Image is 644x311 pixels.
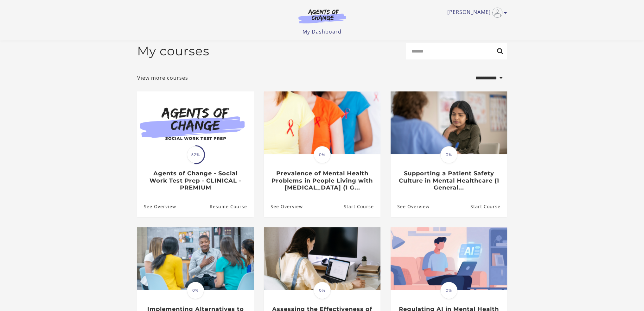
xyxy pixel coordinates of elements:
a: Agents of Change - Social Work Test Prep - CLINICAL - PREMIUM: Resume Course [209,196,253,217]
span: 0% [440,146,457,163]
a: Supporting a Patient Safety Culture in Mental Healthcare (1 General...: See Overview [391,196,430,217]
a: Supporting a Patient Safety Culture in Mental Healthcare (1 General...: Resume Course [470,196,507,217]
a: Toggle menu [447,8,504,18]
a: My Dashboard [303,28,341,35]
span: 0% [187,282,204,299]
h3: Prevalence of Mental Health Problems in People Living with [MEDICAL_DATA] (1 G... [271,170,373,191]
h2: My courses [137,44,209,59]
a: Prevalence of Mental Health Problems in People Living with HIV (1 G...: Resume Course [343,196,380,217]
span: 0% [314,282,331,299]
a: Agents of Change - Social Work Test Prep - CLINICAL - PREMIUM: See Overview [137,196,176,217]
img: Agents of Change Logo [292,9,353,23]
h3: Agents of Change - Social Work Test Prep - CLINICAL - PREMIUM [144,170,247,191]
span: 0% [314,146,331,163]
span: 52% [187,146,204,163]
a: View more courses [137,74,188,82]
h3: Supporting a Patient Safety Culture in Mental Healthcare (1 General... [397,170,500,191]
span: 0% [440,282,457,299]
a: Prevalence of Mental Health Problems in People Living with HIV (1 G...: See Overview [264,196,303,217]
